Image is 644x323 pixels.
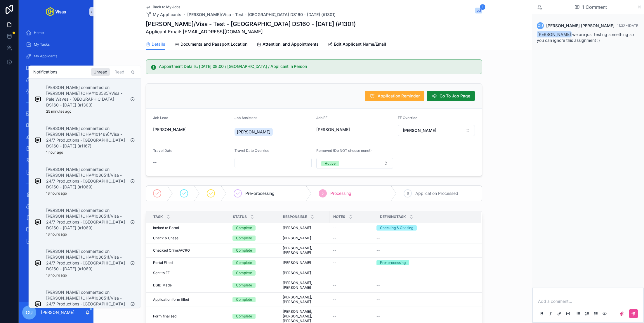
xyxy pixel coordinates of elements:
button: 1 [475,8,482,15]
a: My Jobs [22,63,90,73]
p: [PERSON_NAME] [41,310,74,315]
a: All Invoices [22,167,90,177]
span: Pre-processing [245,190,275,196]
span: My Tasks [34,42,50,47]
span: 6 [407,191,409,196]
a: [PERSON_NAME]/Visa - Test - [GEOGRAPHIC_DATA] DS160 - [DATE] (#1301) [187,12,336,18]
a: Back to My Jobs [146,5,180,9]
span: -- [376,314,380,319]
span: Status [233,214,247,219]
img: App logo [46,7,66,16]
p: [PERSON_NAME] commented on [PERSON_NAME] (OHV#103651)/Visa - 24/7 Productions - [GEOGRAPHIC_DATA]... [46,289,126,313]
button: Select Button [398,125,475,136]
span: 1 Comment [582,4,607,11]
p: [PERSON_NAME] commented on [PERSON_NAME] (OHV#101469)/Visa - 24/7 Productions - [GEOGRAPHIC_DATA]... [46,126,126,149]
span: Removed (Do NOT choose none!) [316,148,372,153]
span: Documents and Passport Location [180,41,247,47]
span: Application Processed [415,190,458,196]
div: Checking & Chasing [380,225,413,231]
span: -- [153,159,157,165]
img: Notification icon [34,219,41,226]
span: [PERSON_NAME], [PERSON_NAME] [283,246,326,255]
span: Back to My Jobs [153,5,180,9]
p: [PERSON_NAME] commented on [PERSON_NAME] (OHV#103585)/Visa - Pale Waves - [GEOGRAPHIC_DATA] DS160... [46,85,126,108]
span: 1 [480,4,485,10]
span: Sent to FF [153,271,170,275]
span: -- [333,236,336,240]
span: My Applicants [34,54,57,59]
div: Unread [91,68,110,76]
a: My Tasks [22,39,90,50]
div: Complete [236,297,252,302]
span: CU [538,23,543,28]
div: Complete [236,314,252,319]
span: Responsible [283,214,307,219]
span: [PERSON_NAME] [237,129,270,135]
span: [PERSON_NAME], [PERSON_NAME] [283,295,326,304]
span: [PERSON_NAME] [PERSON_NAME] [546,23,615,29]
a: All Applicants [22,132,90,142]
a: Details [146,39,165,50]
span: Application Reminder [378,93,420,99]
span: Edit Applicant Name/Email [334,41,386,47]
div: Complete [236,236,252,241]
span: -- [376,248,380,253]
a: Clients [22,74,90,85]
span: -- [376,283,380,288]
a: [GEOGRAPHIC_DATA] [22,143,90,154]
h1: [PERSON_NAME]/Visa - Test - [GEOGRAPHIC_DATA] DS160 - [DATE] (#1301) [146,20,356,28]
span: Applicant Email: [EMAIL_ADDRESS][DOMAIN_NAME] [146,28,356,35]
img: Notification icon [34,96,41,103]
a: Add/Edit GLOBAL Tasks [22,224,90,235]
span: Job Assistant [235,116,257,120]
div: Complete [236,225,252,231]
div: Read [112,68,127,76]
a: Add/Edit Clients [22,201,90,211]
p: 18 hours ago [46,273,67,278]
span: [PERSON_NAME] [403,128,436,133]
button: Go To Job Page [427,91,475,101]
img: Notification icon [34,300,41,307]
a: All Jobs [22,120,90,130]
h1: Notifications [33,69,57,75]
div: Complete [236,270,252,276]
span: Go To Job Page [440,93,470,99]
span: Task [153,214,163,219]
span: -- [376,271,380,275]
a: Home [22,28,90,38]
span: -- [333,248,336,253]
div: Complete [236,283,252,288]
div: Complete [236,260,252,265]
a: Add/Edit Users [22,212,90,223]
span: -- [333,314,336,319]
a: Attention! and Appointments [257,39,319,51]
a: My Applicants [22,51,90,61]
p: 25 minutes ago [46,109,71,114]
span: -- [333,271,336,275]
span: [PERSON_NAME] [283,271,311,275]
span: Form finalised [153,314,176,319]
span: [PERSON_NAME] [537,31,572,37]
span: Checked Crims/ACRO [153,248,190,253]
span: [PERSON_NAME] [283,260,311,265]
button: Select Button [316,158,393,169]
img: Notification icon [34,137,41,144]
p: 18 hours ago [46,191,67,196]
span: -- [376,236,380,240]
p: 1 hour ago [46,150,63,155]
span: [PERSON_NAME] [316,127,350,133]
span: we are just testing something so you can ignore this assignment :) [537,32,634,43]
span: Travel Date Override [235,148,269,153]
p: [PERSON_NAME] commented on [PERSON_NAME] (OHV#103651)/Visa - 24/7 Productions - [GEOGRAPHIC_DATA]... [46,207,126,231]
div: Complete [236,248,252,253]
span: -- [333,226,336,230]
span: Processing [330,190,351,196]
h5: Appointment Details: 18/08/2025 08:00 / London / Applicant in Person [159,64,477,68]
a: Client Reps [22,86,90,97]
span: -- [333,260,336,265]
div: Active [325,161,336,166]
span: My Applicants [153,12,181,18]
span: CU [26,309,33,316]
span: Application form filled [153,297,189,302]
a: Passport Info [22,108,90,119]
